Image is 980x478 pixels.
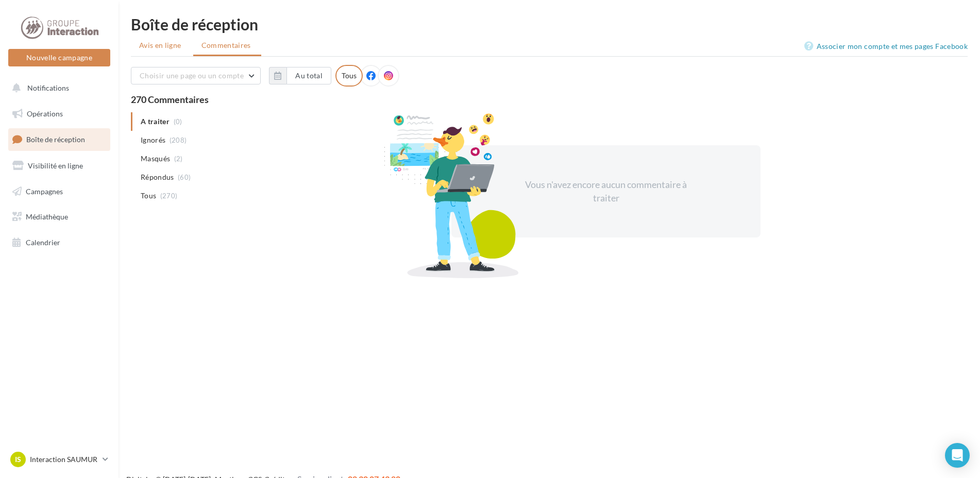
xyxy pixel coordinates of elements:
a: Calendrier [6,232,112,253]
div: Vous n'avez encore aucun commentaire à traiter [517,178,695,204]
span: Visibilité en ligne [28,161,83,170]
a: Associer mon compte et mes pages Facebook [804,40,968,53]
span: IS [15,454,21,465]
span: Médiathèque [26,212,68,221]
a: Opérations [6,103,112,125]
span: Campagnes [26,186,63,195]
div: Open Intercom Messenger [945,443,970,468]
div: Boîte de réception [131,16,968,32]
a: Boîte de réception [6,128,112,150]
span: (270) [160,192,178,200]
button: Notifications [6,77,108,99]
a: IS Interaction SAUMUR [8,450,110,469]
button: Choisir une page ou un compte [131,67,261,84]
span: Masqués [141,153,170,164]
span: Notifications [27,83,69,92]
a: Campagnes [6,181,112,202]
p: Interaction SAUMUR [30,454,98,465]
span: Calendrier [26,238,60,247]
div: 270 Commentaires [131,95,968,104]
span: (2) [174,155,183,163]
button: Au total [269,67,331,84]
span: (208) [170,136,187,144]
a: Visibilité en ligne [6,155,112,177]
span: Boîte de réception [26,135,85,144]
span: (60) [178,173,191,181]
span: Avis en ligne [139,40,181,50]
button: Nouvelle campagne [8,49,110,66]
span: Tous [141,191,156,201]
div: Tous [335,65,363,87]
button: Au total [286,67,331,84]
span: Choisir une page ou un compte [140,71,244,80]
a: Médiathèque [6,206,112,228]
span: Opérations [27,109,63,118]
span: Ignorés [141,135,165,145]
span: Répondus [141,172,174,182]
